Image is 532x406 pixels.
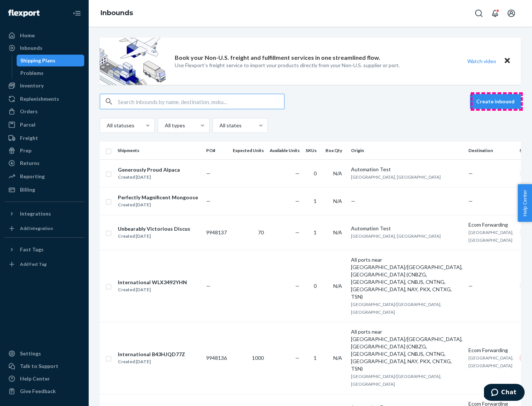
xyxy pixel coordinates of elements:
div: Created [DATE] [118,173,180,181]
span: 1 [314,198,317,204]
button: Create inbound [470,94,521,109]
a: Replenishments [4,93,84,105]
div: Home [20,32,35,39]
span: — [468,170,473,176]
span: N/A [333,170,342,176]
div: Created [DATE] [118,358,185,365]
div: Problems [20,69,44,77]
th: Box Qty [323,142,348,159]
div: Ecom Forwarding [468,221,514,228]
button: Integrations [4,208,84,220]
div: Ecom Forwarding [468,347,514,354]
div: Billing [20,186,35,193]
span: [GEOGRAPHIC_DATA]/[GEOGRAPHIC_DATA], [GEOGRAPHIC_DATA] [351,302,441,315]
span: N/A [333,283,342,289]
button: Close [502,56,512,66]
span: [GEOGRAPHIC_DATA], [GEOGRAPHIC_DATA] [468,230,514,243]
span: — [295,198,300,204]
button: Open Search Box [471,6,486,21]
div: Orders [20,108,38,115]
th: Destination [465,142,516,159]
a: Returns [4,157,84,169]
div: Replenishments [20,95,59,103]
th: Expected Units [230,142,267,159]
td: 9948137 [203,215,230,250]
a: Parcel [4,119,84,131]
span: 1 [314,229,317,235]
div: Help Center [20,375,50,382]
span: N/A [333,198,342,204]
div: Add Fast Tag [20,261,47,267]
div: Inventory [20,82,44,89]
span: — [295,355,300,361]
button: Close Navigation [69,6,84,21]
a: Freight [4,132,84,144]
a: Prep [4,145,84,156]
ol: breadcrumbs [95,3,139,24]
th: Origin [348,142,465,159]
th: PO# [203,142,230,159]
div: Prep [20,147,31,154]
span: — [295,170,300,176]
span: N/A [333,355,342,361]
div: Created [DATE] [118,233,190,240]
div: Reporting [20,173,45,180]
td: 9948136 [203,322,230,394]
div: Fast Tags [20,246,44,253]
a: Billing [4,184,84,196]
a: Home [4,30,84,41]
button: Give Feedback [4,385,84,397]
a: Add Integration [4,223,84,234]
div: Freight [20,134,38,142]
div: All ports near [GEOGRAPHIC_DATA]/[GEOGRAPHIC_DATA], [GEOGRAPHIC_DATA] (CNBZG, [GEOGRAPHIC_DATA], ... [351,328,463,372]
button: Watch video [463,56,501,66]
a: Inventory [4,80,84,92]
div: Settings [20,350,41,357]
span: [GEOGRAPHIC_DATA], [GEOGRAPHIC_DATA] [468,355,514,368]
span: — [206,170,211,176]
a: Settings [4,348,84,359]
div: Add Integration [20,225,53,231]
p: Book your Non-U.S. freight and fulfillment services in one streamlined flow. [175,54,380,62]
a: Problems [17,67,85,79]
a: Reporting [4,171,84,182]
span: — [468,283,473,289]
span: 1 [314,355,317,361]
span: [GEOGRAPHIC_DATA], [GEOGRAPHIC_DATA] [351,174,441,180]
span: — [206,198,211,204]
button: Help Center [518,184,532,222]
div: Integrations [20,210,51,217]
div: Created [DATE] [118,286,187,293]
p: Use Flexport’s freight service to import your products directly from your Non-U.S. supplier or port. [175,62,400,69]
div: Give Feedback [20,388,56,395]
a: Inbounds [100,9,133,17]
div: Inbounds [20,44,42,52]
div: Created [DATE] [118,201,198,209]
div: Generously Proud Alpaca [118,166,180,173]
a: Inbounds [4,42,84,54]
div: Returns [20,159,40,167]
a: Orders [4,106,84,117]
img: Flexport logo [8,10,40,17]
span: 0 [314,170,317,176]
input: All states [219,122,219,129]
span: N/A [333,229,342,235]
div: Talk to Support [20,362,58,370]
span: [GEOGRAPHIC_DATA], [GEOGRAPHIC_DATA] [351,233,441,239]
th: SKUs [303,142,323,159]
button: Talk to Support [4,360,84,372]
iframe: Opens a widget where you can chat to one of our agents [484,384,525,402]
div: Unbearably Victorious Discus [118,225,190,233]
div: Shipping Plans [20,57,55,64]
div: Parcel [20,121,35,128]
th: Available Units [267,142,303,159]
span: — [295,283,300,289]
th: Shipments [115,142,203,159]
span: 1000 [252,355,264,361]
div: International B43HJQD77Z [118,351,185,358]
div: Automation Test [351,166,463,173]
input: Search inbounds by name, destination, msku... [118,94,284,109]
div: All ports near [GEOGRAPHIC_DATA]/[GEOGRAPHIC_DATA], [GEOGRAPHIC_DATA] (CNBZG, [GEOGRAPHIC_DATA], ... [351,256,463,300]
